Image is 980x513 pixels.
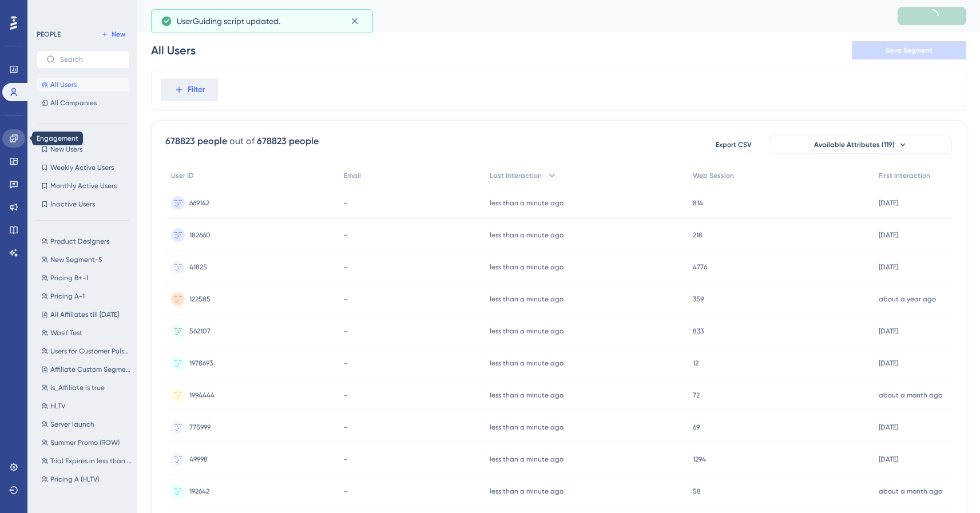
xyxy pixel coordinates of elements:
div: All Users [151,42,196,58]
span: User ID [171,171,194,180]
span: Pricing A-1 [50,292,85,301]
span: New [112,30,125,39]
span: 122585 [189,295,211,304]
button: All Affiliates till [DATE] [37,308,136,321]
span: 12 [693,359,699,368]
span: 41825 [189,263,207,272]
span: Pricing B+-1 [50,273,88,283]
time: less than a minute ago [490,199,564,207]
time: less than a minute ago [490,359,564,367]
span: Inactive Users [50,200,95,209]
span: 182660 [189,230,211,240]
button: All Users [37,78,129,92]
span: 814 [693,198,703,208]
div: 678823 people [165,134,227,148]
span: UserGuiding script updated. [177,14,280,28]
time: less than a minute ago [490,423,564,431]
button: All Companies [37,96,129,110]
span: 218 [693,230,703,240]
span: New Segment-5 [50,255,102,264]
span: Weekly Active Users [50,163,114,172]
span: Export CSV [716,140,752,149]
span: - [344,423,347,432]
span: - [344,198,347,208]
span: Save Segment [886,46,933,55]
span: 669142 [189,198,209,208]
span: Filter [188,83,205,97]
input: Search [60,55,120,63]
span: 562107 [189,327,211,336]
span: Email [344,171,361,180]
button: Inactive Users [37,197,129,211]
span: HLTV [50,401,65,411]
time: less than a minute ago [490,391,564,399]
button: Monthly Active Users [37,179,129,193]
button: Pricing A-1 [37,289,136,303]
span: - [344,295,347,304]
button: Pricing A (HLTV) [37,472,136,486]
button: Product Designers [37,234,136,248]
time: less than a minute ago [490,327,564,335]
span: New Users [50,145,82,154]
span: - [344,487,347,496]
button: Filter [161,78,218,101]
time: [DATE] [879,455,898,463]
span: Available Attributes (119) [814,140,895,149]
span: Monthly Active Users [50,181,117,190]
span: All Users [50,80,77,89]
button: Is_Affiliate is true [37,381,136,395]
button: Pricing B+-1 [37,271,136,285]
span: 833 [693,327,704,336]
span: - [344,391,347,400]
span: 4776 [693,263,707,272]
span: 1978693 [189,359,213,368]
button: New [97,27,129,41]
span: 1294 [693,455,706,464]
button: HLTV [37,399,136,413]
button: Server launch [37,417,136,431]
time: [DATE] [879,263,898,271]
time: about a month ago [879,391,942,399]
span: All Affiliates till [DATE] [50,310,119,319]
div: 678823 people [257,134,319,148]
span: 359 [693,295,704,304]
button: Export CSV [705,136,762,154]
span: Web Session [693,171,734,180]
span: Pricing A (HLTV) [50,475,99,484]
span: Summer Promo (ROW) [50,438,120,447]
span: 49998 [189,455,208,464]
time: less than a minute ago [490,263,564,271]
span: - [344,230,347,240]
span: Wasif Test [50,328,82,337]
button: Affiliate Custom Segment to exclude [37,363,136,376]
span: 192642 [189,487,209,496]
span: Users for Customer Pulse Survey 2025 [50,347,132,356]
time: [DATE] [879,359,898,367]
time: about a year ago [879,295,936,303]
span: 1994444 [189,391,215,400]
button: New Users [37,142,129,156]
span: - [344,327,347,336]
span: Server launch [50,420,94,429]
div: People [151,8,869,24]
time: [DATE] [879,327,898,335]
time: [DATE] [879,199,898,207]
div: out of [229,134,255,148]
span: First Interaction [879,171,930,180]
time: less than a minute ago [490,455,564,463]
time: less than a minute ago [490,487,564,495]
span: 775999 [189,423,211,432]
button: Available Attributes (119) [769,136,952,154]
span: 69 [693,423,700,432]
button: New Segment-5 [37,253,136,267]
button: Summer Promo (ROW) [37,436,136,450]
span: - [344,263,347,272]
span: Product Designers [50,237,109,246]
span: - [344,455,347,464]
span: All Companies [50,98,97,108]
time: less than a minute ago [490,295,564,303]
time: [DATE] [879,231,898,239]
button: Users for Customer Pulse Survey 2025 [37,344,136,358]
span: 58 [693,487,701,496]
span: - [344,359,347,368]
